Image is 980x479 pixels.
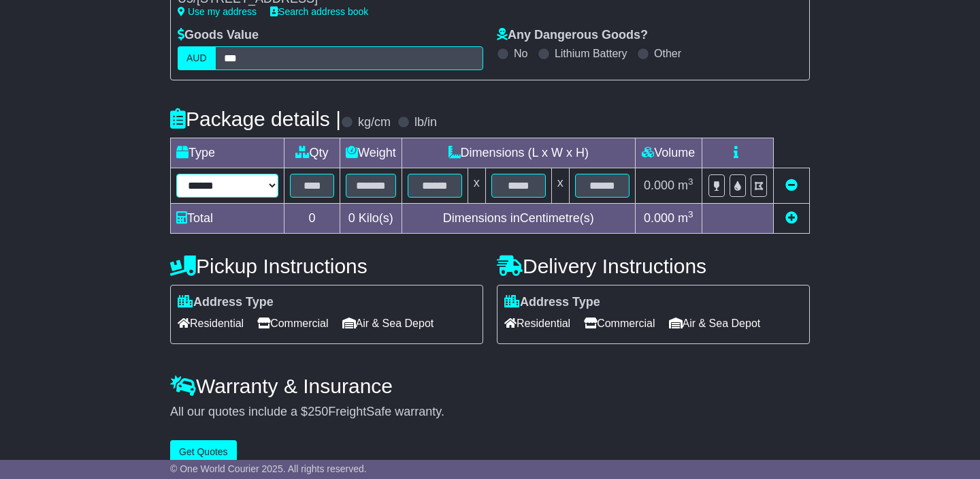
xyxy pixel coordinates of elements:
[171,138,284,168] td: Type
[342,313,434,334] span: Air & Sea Depot
[654,47,681,60] label: Other
[669,313,761,334] span: Air & Sea Depot
[414,115,437,130] label: lb/in
[340,138,402,168] td: Weight
[348,211,355,225] span: 0
[178,295,274,310] label: Address Type
[504,295,600,310] label: Address Type
[497,28,648,43] label: Any Dangerous Goods?
[644,211,674,225] span: 0.000
[688,209,693,219] sup: 3
[497,255,810,277] h4: Delivery Instructions
[402,138,635,168] td: Dimensions (L x W x H)
[170,108,341,130] h4: Package details |
[555,47,627,60] label: Lithium Battery
[170,255,483,277] h4: Pickup Instructions
[635,138,702,168] td: Volume
[340,203,402,233] td: Kilo(s)
[170,440,237,464] button: Get Quotes
[284,203,340,233] td: 0
[170,463,367,474] span: © One World Courier 2025. All rights reserved.
[308,405,328,418] span: 250
[402,203,635,233] td: Dimensions in Centimetre(s)
[170,405,810,420] div: All our quotes include a $ FreightSafe warranty.
[358,115,391,130] label: kg/cm
[514,47,527,60] label: No
[178,46,216,70] label: AUD
[270,6,368,17] a: Search address book
[785,179,798,192] a: Remove this item
[468,168,485,203] td: x
[551,168,569,203] td: x
[171,203,284,233] td: Total
[584,313,655,334] span: Commercial
[170,375,810,397] h4: Warranty & Insurance
[678,179,693,192] span: m
[178,28,259,43] label: Goods Value
[785,211,798,225] a: Add new item
[644,179,674,192] span: 0.000
[284,138,340,168] td: Qty
[257,313,328,334] span: Commercial
[504,313,570,334] span: Residential
[678,211,693,225] span: m
[688,176,693,187] sup: 3
[178,6,257,17] a: Use my address
[178,313,244,334] span: Residential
